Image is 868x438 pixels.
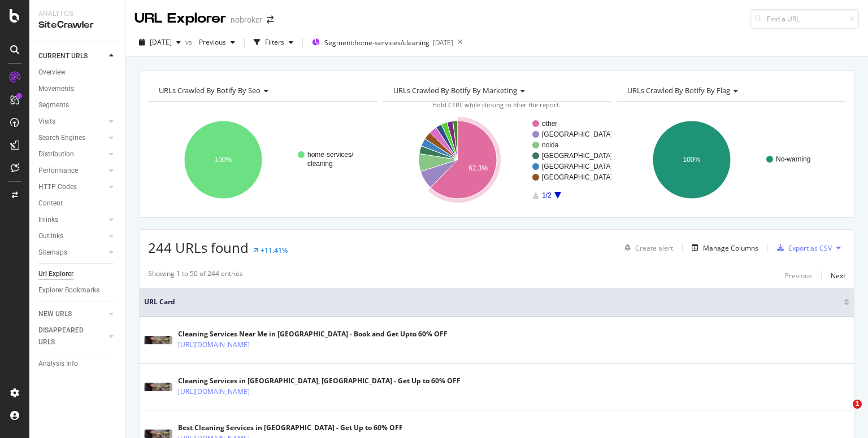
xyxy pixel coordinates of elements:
[185,37,194,47] span: vs
[38,268,117,280] a: Url Explorer
[542,120,557,128] text: other
[620,239,673,257] button: Create alert
[38,198,63,209] div: Content
[148,238,249,257] span: 244 URLs found
[38,214,106,226] a: Inlinks
[831,271,845,281] div: Next
[38,50,106,62] a: CURRENT URLS
[38,50,88,62] div: CURRENT URLS
[38,67,117,78] a: Overview
[38,325,106,348] a: DISAPPEARED URLS
[178,386,250,397] a: [URL][DOMAIN_NAME]
[178,423,403,433] div: Best Cleaning Services in [GEOGRAPHIC_DATA] - Get Up to 60% OFF
[38,358,117,370] a: Analysis Info
[38,308,106,320] a: NEW URLS
[38,181,77,193] div: HTTP Codes
[38,116,106,128] a: Visits
[383,111,611,209] svg: A chart.
[194,33,240,51] button: Previous
[776,155,810,163] text: No-warning
[38,230,63,242] div: Outlinks
[542,141,559,149] text: noida
[468,164,488,172] text: 62.3%
[324,38,429,47] span: Segment: home-services/cleaning
[38,83,117,95] a: Movements
[38,132,106,144] a: Search Engines
[38,19,116,32] div: SiteCrawler
[391,81,601,99] h4: URLs Crawled By Botify By marketing
[38,132,85,144] div: Search Engines
[261,246,288,255] div: +11.41%
[194,37,226,47] span: Previous
[38,268,73,280] div: Url Explorer
[265,37,284,47] div: Filters
[38,165,106,177] a: Performance
[267,16,274,24] div: arrow-right-arrow-left
[627,85,730,95] span: URLs Crawled By Botify By flag
[750,9,859,29] input: Find a URL
[150,37,172,47] span: 2025 Aug. 4th
[625,81,835,99] h4: URLs Crawled By Botify By flag
[831,269,845,282] button: Next
[215,156,232,164] text: 100%
[148,269,243,282] div: Showing 1 to 50 of 244 entries
[542,173,613,181] text: [GEOGRAPHIC_DATA]
[178,376,461,386] div: Cleaning Services in [GEOGRAPHIC_DATA], [GEOGRAPHIC_DATA] - Get Up to 60% OFF
[38,214,58,226] div: Inlinks
[703,243,758,253] div: Manage Columns
[178,329,448,339] div: Cleaning Services Near Me in [GEOGRAPHIC_DATA] - Book and Get Upto 60% OFF
[853,400,862,409] span: 1
[134,33,185,51] button: [DATE]
[38,9,116,19] div: Analytics
[785,271,812,281] div: Previous
[231,14,262,25] div: nobroker
[687,241,758,255] button: Manage Columns
[38,325,96,348] div: DISAPPEARED URLS
[178,339,250,351] a: [URL][DOMAIN_NAME]
[433,38,453,47] div: [DATE]
[144,430,172,438] img: main image
[307,33,453,51] button: Segment:home-services/cleaning[DATE]
[788,243,832,253] div: Export as CSV
[635,243,673,253] div: Create alert
[38,247,106,259] a: Sitemaps
[785,269,812,282] button: Previous
[683,156,701,164] text: 100%
[38,247,67,259] div: Sitemaps
[38,181,106,193] a: HTTP Codes
[542,191,552,199] text: 1/2
[307,160,333,168] text: cleaning
[38,230,106,242] a: Outlinks
[542,130,613,138] text: [GEOGRAPHIC_DATA]
[159,85,261,95] span: URLs Crawled By Botify By seo
[38,99,69,111] div: Segments
[393,85,517,95] span: URLs Crawled By Botify By marketing
[144,297,841,307] span: URL Card
[144,336,172,344] img: main image
[617,111,845,209] svg: A chart.
[38,67,66,78] div: Overview
[38,284,99,296] div: Explorer Bookmarks
[148,111,377,209] svg: A chart.
[542,163,613,170] text: [GEOGRAPHIC_DATA]
[542,152,613,160] text: [GEOGRAPHIC_DATA]
[38,116,55,128] div: Visits
[38,148,74,160] div: Distribution
[307,151,354,159] text: home-services/
[432,100,561,109] span: Hold CTRL while clicking to filter the report.
[134,9,226,28] div: URL Explorer
[38,308,72,320] div: NEW URLS
[157,81,367,99] h4: URLs Crawled By Botify By seo
[38,358,78,370] div: Analysis Info
[830,400,857,427] iframe: Intercom live chat
[144,383,172,391] img: main image
[38,148,106,160] a: Distribution
[249,33,298,51] button: Filters
[38,284,117,296] a: Explorer Bookmarks
[38,165,78,177] div: Performance
[38,99,117,111] a: Segments
[772,239,832,257] button: Export as CSV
